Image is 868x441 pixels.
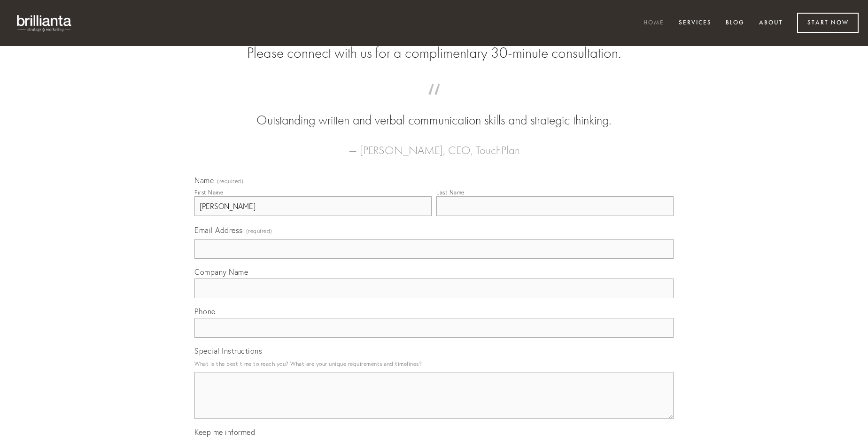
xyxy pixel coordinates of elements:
span: Special Instructions [194,346,262,356]
div: Last Name [436,189,465,196]
a: Services [673,15,718,31]
a: Start Now [797,13,859,33]
h2: Please connect with us for a complimentary 30-minute consultation. [194,44,674,62]
span: Name [194,176,214,185]
img: brillianta - research, strategy, marketing [9,9,80,37]
div: First Name [194,189,223,196]
a: Blog [720,15,751,31]
a: Home [637,15,670,31]
span: Company Name [194,267,248,277]
blockquote: Outstanding written and verbal communication skills and strategic thinking. [209,93,659,130]
figcaption: — [PERSON_NAME], CEO, TouchPlan [209,130,659,160]
span: (required) [246,224,272,237]
span: “ [209,93,659,111]
span: Phone [194,307,216,316]
a: About [753,15,789,31]
span: Keep me informed [194,427,255,437]
span: Email Address [194,225,243,235]
p: What is the best time to reach you? What are your unique requirements and timelines? [194,357,674,370]
span: (required) [217,178,243,184]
